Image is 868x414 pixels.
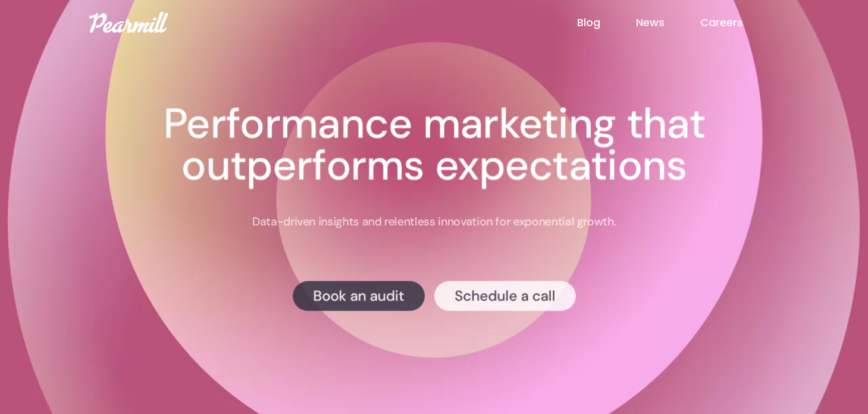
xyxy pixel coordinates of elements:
a: Schedule a call [434,281,576,310]
img: Pearmill logo [89,12,168,33]
p: Data-driven insights and relentless innovation for exponential growth. [252,214,616,230]
a: Blog [577,15,636,30]
a: Careers [700,15,779,30]
a: Book an audit [293,281,425,310]
a: News [636,15,700,30]
h1: Performance marketing that outperforms expectations [100,103,769,186]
